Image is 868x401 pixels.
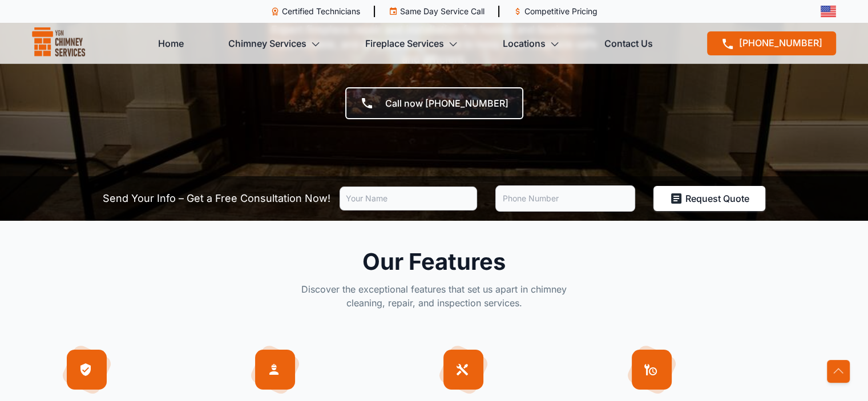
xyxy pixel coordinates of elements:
a: Fireplace Services [365,32,458,55]
h2: Our Features [296,248,572,276]
a: Locations [503,32,559,55]
a: Call now [PHONE_NUMBER] [345,87,523,119]
a: [PHONE_NUMBER] [707,31,836,55]
a: Home [158,32,184,55]
p: Send Your Info – Get a Free Consultation Now! [103,191,330,206]
a: Chimney Services [228,32,320,55]
p: Discover the exceptional features that set us apart in chimney cleaning, repair, and inspection s... [296,282,572,310]
p: Same Day Service Call [400,6,485,17]
input: Your Name [340,187,477,210]
p: Certified Technicians [282,6,360,17]
p: Competitive Pricing [524,6,597,17]
a: Contact Us [604,32,653,55]
button: Request Quote [653,186,765,211]
img: logo [32,27,86,59]
span: [PHONE_NUMBER] [739,37,822,48]
input: Phone Number [495,185,635,212]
